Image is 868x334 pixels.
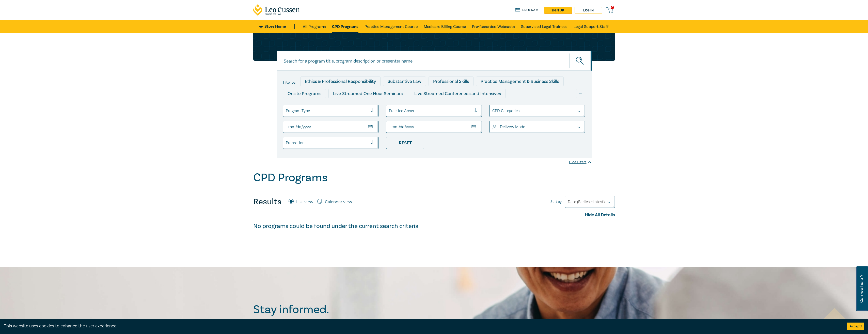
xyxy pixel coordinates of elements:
[300,77,381,86] div: Ethics & Professional Responsibility
[386,121,482,133] input: To Date
[611,6,614,9] span: 0
[859,269,864,308] span: Can we help ?
[296,199,313,205] label: List view
[386,137,424,149] div: Reset
[544,7,572,13] a: sign up
[550,199,562,205] span: Sort by:
[427,101,483,111] div: 10 CPD Point Packages
[521,20,567,33] a: Supervised Legal Trainees
[259,24,295,29] a: Store Home
[253,222,615,230] h4: No programs could be found under the current search criteria
[576,89,585,98] div: ...
[574,20,609,33] a: Legal Support Staff
[492,108,493,114] input: select
[286,140,287,146] input: select
[253,212,615,218] div: Hide All Details
[383,77,426,86] div: Substantive Law
[568,199,569,205] input: Sort by
[365,20,418,33] a: Practice Management Course
[424,20,466,33] a: Medicare Billing Course
[303,20,326,33] a: All Programs
[472,20,515,33] a: Pre-Recorded Webcasts
[476,77,564,86] div: Practice Management & Business Skills
[569,160,592,165] div: Hide Filters
[283,101,364,111] div: Live Streamed Practical Workshops
[429,77,474,86] div: Professional Skills
[286,108,287,114] input: select
[328,89,407,98] div: Live Streamed One Hour Seminars
[253,197,281,207] h4: Results
[366,101,424,111] div: Pre-Recorded Webcasts
[253,303,373,316] h2: Stay informed.
[575,7,602,13] a: Log in
[485,101,532,111] div: National Programs
[4,323,840,329] div: This website uses cookies to enhance the user experience.
[389,108,390,114] input: select
[515,7,539,13] a: Program
[492,124,493,130] input: select
[283,89,326,98] div: Onsite Programs
[847,323,864,330] button: Accept cookies
[253,171,328,184] h1: CPD Programs
[283,121,379,133] input: From Date
[277,51,592,71] input: Search for a program title, program description or presenter name
[325,199,352,205] label: Calendar view
[283,81,296,85] label: Filter by:
[332,20,358,33] a: CPD Programs
[410,89,506,98] div: Live Streamed Conferences and Intensives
